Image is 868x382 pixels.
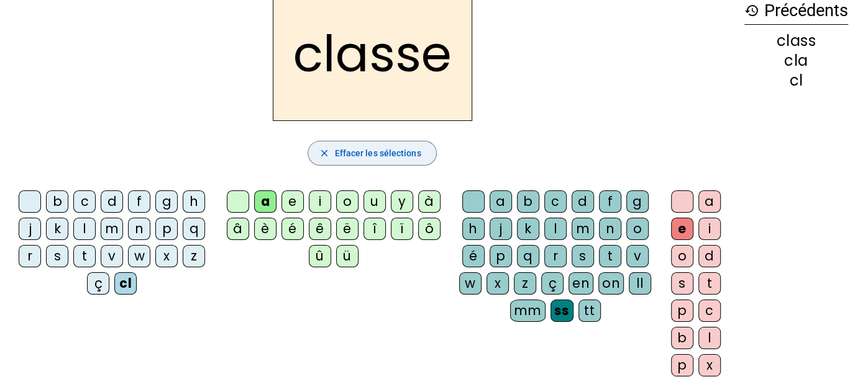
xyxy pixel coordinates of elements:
[114,272,137,295] div: cl
[517,218,539,240] div: k
[183,190,205,213] div: h
[572,245,594,267] div: s
[128,190,150,213] div: f
[309,245,331,267] div: û
[318,148,329,159] mat-icon: close
[698,354,721,376] div: x
[462,245,485,267] div: é
[46,245,68,267] div: s
[128,218,150,240] div: n
[744,33,848,48] div: class
[183,245,205,267] div: z
[46,190,68,213] div: b
[698,245,721,267] div: d
[459,272,482,295] div: w
[391,190,413,213] div: y
[626,190,649,213] div: g
[671,327,693,349] div: b
[87,272,109,295] div: ç
[73,218,96,240] div: l
[101,190,123,213] div: d
[418,190,441,213] div: à
[698,300,721,322] div: c
[336,190,359,213] div: o
[517,190,539,213] div: b
[73,190,96,213] div: c
[671,354,693,376] div: p
[334,146,421,161] span: Effacer les sélections
[462,218,485,240] div: h
[336,218,359,240] div: ë
[19,245,41,267] div: r
[629,272,651,295] div: ll
[281,190,304,213] div: e
[698,272,721,295] div: t
[598,272,624,295] div: on
[490,190,512,213] div: a
[418,218,441,240] div: ô
[578,300,601,322] div: tt
[46,218,68,240] div: k
[309,190,331,213] div: i
[544,218,567,240] div: l
[254,190,276,213] div: a
[19,218,41,240] div: j
[698,218,721,240] div: i
[514,272,536,295] div: z
[544,190,567,213] div: c
[101,245,123,267] div: v
[128,245,150,267] div: w
[569,272,593,295] div: en
[254,218,276,240] div: è
[155,218,178,240] div: p
[744,53,848,68] div: cla
[626,245,649,267] div: v
[517,245,539,267] div: q
[363,190,386,213] div: u
[671,245,693,267] div: o
[544,245,567,267] div: r
[73,245,96,267] div: t
[391,218,413,240] div: ï
[572,218,594,240] div: m
[490,218,512,240] div: j
[744,3,759,18] mat-icon: history
[599,218,621,240] div: n
[550,300,573,322] div: ss
[698,327,721,349] div: l
[671,272,693,295] div: s
[599,245,621,267] div: t
[227,218,249,240] div: â
[155,245,178,267] div: x
[308,141,436,166] button: Effacer les sélections
[281,218,304,240] div: é
[541,272,564,295] div: ç
[510,300,546,322] div: mm
[744,73,848,88] div: cl
[155,190,178,213] div: g
[572,190,594,213] div: d
[626,218,649,240] div: o
[599,190,621,213] div: f
[487,272,509,295] div: x
[363,218,386,240] div: î
[336,245,359,267] div: ü
[183,218,205,240] div: q
[698,190,721,213] div: a
[671,218,693,240] div: e
[490,245,512,267] div: p
[309,218,331,240] div: ê
[671,300,693,322] div: p
[101,218,123,240] div: m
